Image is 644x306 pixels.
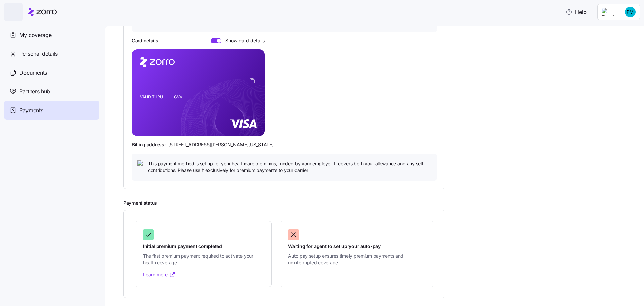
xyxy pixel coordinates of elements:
[132,37,158,44] h3: Card details
[143,253,263,266] span: The first premium payment required to activate your health coverage
[168,141,274,148] span: [STREET_ADDRESS][PERSON_NAME][US_STATE]
[123,200,635,206] h2: Payment status
[288,243,426,250] span: Waiting for agent to set up your auto-pay
[4,44,99,63] a: Personal details
[4,26,99,44] a: My coverage
[19,87,50,96] span: Partners hub
[221,38,265,43] span: Show card details
[625,7,636,17] img: 0e8fffb0dbfb5aad5b239b62fd04ae45
[143,243,263,250] span: Initial premium payment completed
[148,160,432,174] span: This payment method is set up for your healthcare premiums, funded by your employer. It covers bo...
[4,82,99,101] a: Partners hub
[137,160,145,168] img: icon bulb
[19,106,43,115] span: Payments
[288,253,426,266] span: Auto pay setup ensures timely premium payments and uninterrupted coverage
[143,271,176,278] a: Learn more
[4,101,99,120] a: Payments
[560,5,592,19] button: Help
[566,8,587,16] span: Help
[19,50,58,58] span: Personal details
[140,94,163,99] tspan: VALID THRU
[249,78,255,84] button: copy-to-clipboard
[4,63,99,82] a: Documents
[19,31,51,39] span: My coverage
[602,8,615,16] img: Employer logo
[174,94,182,99] tspan: CVV
[19,69,47,77] span: Documents
[132,141,166,148] span: Billing address:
